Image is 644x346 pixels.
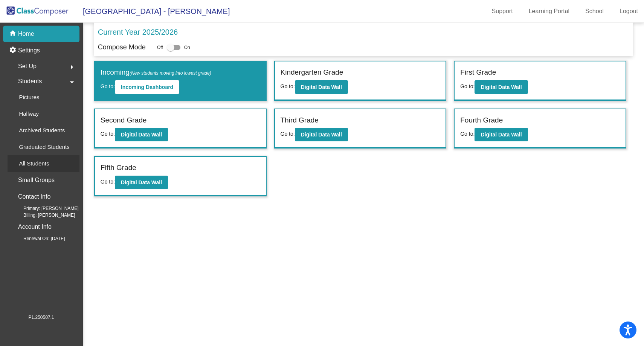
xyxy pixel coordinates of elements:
[11,212,75,219] span: Billing: [PERSON_NAME]
[281,131,295,137] span: Go to:
[67,78,76,87] mat-icon: arrow_drop_down
[18,175,55,185] p: Small Groups
[19,126,65,135] p: Archived Students
[301,84,342,90] b: Digital Data Wall
[9,46,18,55] mat-icon: settings
[101,162,136,173] label: Fifth Grade
[295,128,348,141] button: Digital Data Wall
[281,67,343,78] label: Kindergarten Grade
[301,132,342,138] b: Digital Data Wall
[475,128,528,141] button: Digital Data Wall
[184,44,190,51] span: On
[9,29,18,38] mat-icon: home
[101,67,211,78] label: Incoming
[18,222,52,232] p: Account Info
[475,80,528,94] button: Digital Data Wall
[121,84,173,90] b: Incoming Dashboard
[19,159,49,168] p: All Students
[460,131,475,137] span: Go to:
[481,132,522,138] b: Digital Data Wall
[460,67,496,78] label: First Grade
[460,115,503,126] label: Fourth Grade
[130,70,211,76] span: (New students moving into lowest grade)
[481,84,522,90] b: Digital Data Wall
[19,93,39,102] p: Pictures
[281,83,295,89] span: Go to:
[460,83,475,89] span: Go to:
[281,115,319,126] label: Third Grade
[11,205,79,212] span: Primary: [PERSON_NAME]
[18,29,34,38] p: Home
[18,76,42,87] span: Students
[523,5,576,17] a: Learning Portal
[115,80,179,94] button: Incoming Dashboard
[486,5,519,17] a: Support
[115,128,168,141] button: Digital Data Wall
[19,109,39,118] p: Hallway
[121,179,162,185] b: Digital Data Wall
[98,26,178,38] p: Current Year 2025/2026
[18,46,40,55] p: Settings
[75,5,230,17] span: [GEOGRAPHIC_DATA] - [PERSON_NAME]
[157,44,163,51] span: Off
[121,132,162,138] b: Digital Data Wall
[101,179,115,185] span: Go to:
[101,83,115,89] span: Go to:
[115,176,168,189] button: Digital Data Wall
[101,115,147,126] label: Second Grade
[613,5,644,17] a: Logout
[67,63,76,72] mat-icon: arrow_right
[19,142,69,152] p: Graduated Students
[579,5,610,17] a: School
[11,235,65,242] span: Renewal On: [DATE]
[18,61,37,72] span: Set Up
[101,131,115,137] span: Go to:
[98,42,146,52] p: Compose Mode
[295,80,348,94] button: Digital Data Wall
[18,191,50,202] p: Contact Info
